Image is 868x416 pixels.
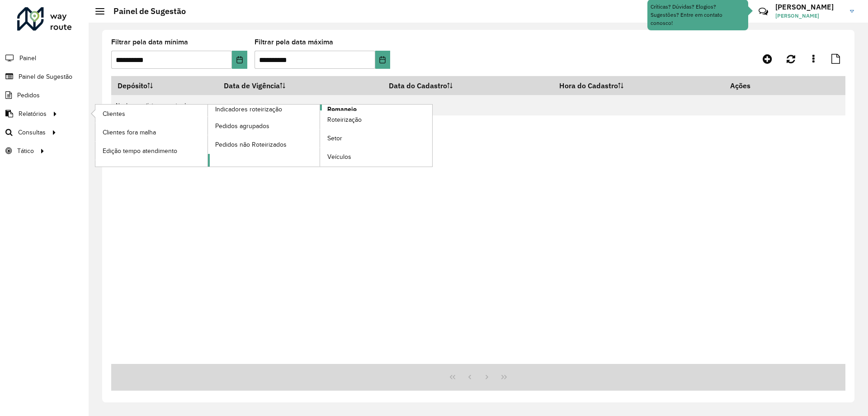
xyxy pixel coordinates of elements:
a: Indicadores roteirização [95,105,320,167]
label: Filtrar pela data mínima [111,37,188,48]
a: Clientes fora malha [95,123,208,141]
th: Depósito [111,76,218,95]
span: Painel [19,53,36,63]
button: Choose Date [232,51,247,69]
span: Pedidos não Roteirizados [215,140,287,149]
label: Filtrar pela data máxima [255,37,333,48]
span: Consultas [18,128,46,137]
span: [PERSON_NAME] [775,12,843,20]
a: Veículos [320,148,432,166]
a: Edição tempo atendimento [95,142,208,160]
th: Hora do Cadastro [553,76,724,95]
span: Relatórios [19,109,47,119]
a: Pedidos agrupados [208,117,320,135]
span: Clientes [103,109,125,119]
span: Clientes fora malha [103,128,156,137]
a: Clientes [95,105,208,123]
span: Pedidos [17,91,40,100]
h3: [PERSON_NAME] [775,3,843,11]
span: Veículos [327,152,351,162]
span: Setor [327,134,342,143]
span: Roteirização [327,115,362,124]
a: Setor [320,129,432,148]
span: Tático [17,146,34,156]
th: Ações [724,76,778,95]
h2: Painel de Sugestão [104,6,186,16]
th: Data do Cadastro [383,76,553,95]
span: Romaneio [327,105,357,114]
th: Data de Vigência [218,76,383,95]
a: Romaneio [208,105,433,167]
a: Roteirização [320,111,432,129]
span: Indicadores roteirização [215,105,282,114]
span: Edição tempo atendimento [103,146,177,156]
span: Painel de Sugestão [19,72,72,81]
td: Nenhum registro encontrado [111,95,845,115]
span: Pedidos agrupados [215,121,269,131]
a: Contato Rápido [754,2,773,21]
button: Choose Date [375,51,390,69]
a: Pedidos não Roteirizados [208,135,320,153]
